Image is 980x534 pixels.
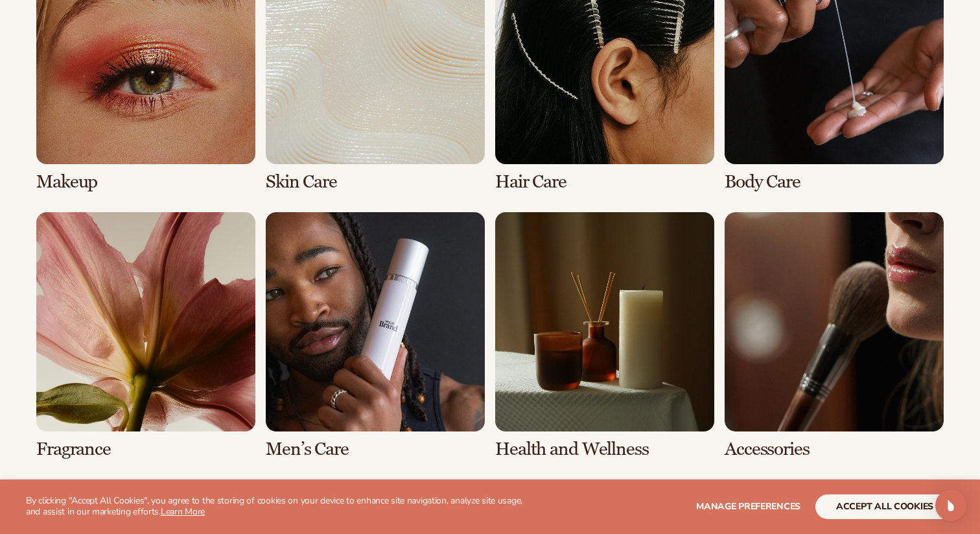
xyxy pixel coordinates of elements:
div: Open Intercom Messenger [935,490,966,521]
button: Manage preferences [696,494,800,519]
p: By clicking "Accept All Cookies", you agree to the storing of cookies on your device to enhance s... [26,496,531,518]
h3: Makeup [36,172,255,192]
h3: Hair Care [495,172,714,192]
div: 8 / 8 [725,212,944,459]
span: Manage preferences [696,500,800,513]
h3: Body Care [725,172,944,192]
button: accept all cookies [815,494,954,519]
h3: Skin Care [266,172,485,192]
div: 6 / 8 [266,212,485,459]
a: Learn More [161,505,205,518]
div: 5 / 8 [36,212,255,459]
div: 7 / 8 [495,212,714,459]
